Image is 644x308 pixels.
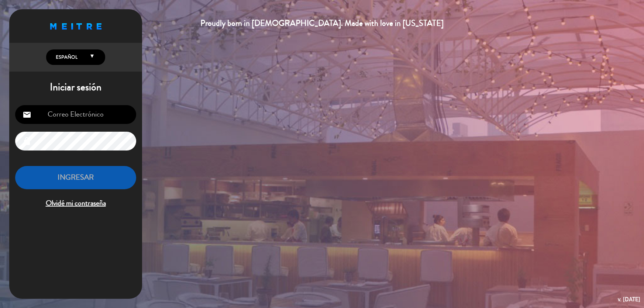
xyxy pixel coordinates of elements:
[23,110,31,119] i: email
[618,294,640,304] div: v. [DATE]
[15,166,136,189] button: INGRESAR
[15,105,136,124] input: Correo Electrónico
[23,137,31,146] i: lock
[15,197,136,210] span: Olvidé mi contraseña
[9,81,142,94] h1: Iniciar sesión
[54,53,78,61] span: Español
